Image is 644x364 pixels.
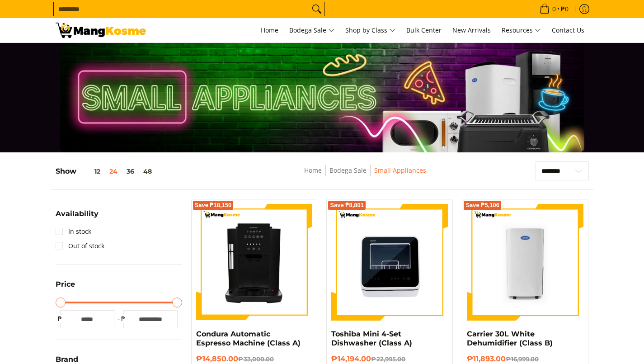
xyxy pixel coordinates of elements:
[552,26,584,34] span: Contact Us
[56,314,65,323] span: ₱
[310,2,324,16] button: Search
[329,166,367,175] a: Bodega Sale
[155,18,589,43] nav: Main Menu
[238,165,492,185] nav: Breadcrumbs
[56,167,156,176] h5: Show
[139,168,156,175] button: 48
[196,355,313,364] h6: ₱14,850.00
[196,330,301,347] a: Condura Automatic Espresso Machine (Class A)
[238,355,274,363] del: ₱33,000.00
[497,18,545,43] a: Resources
[56,239,104,253] a: Out of stock
[537,4,571,14] span: •
[448,18,495,43] a: New Arrivals
[465,203,499,208] span: Save ₱5,106
[331,355,448,364] h6: ₱14,194.00
[119,314,128,323] span: ₱
[506,355,539,363] del: ₱16,999.00
[406,26,442,34] span: Bulk Center
[304,166,322,175] a: Home
[547,18,589,43] a: Contact Us
[56,281,75,288] span: Price
[371,355,405,363] del: ₱22,995.00
[467,330,553,347] a: Carrier 30L White Dehumidifier (Class B)
[56,210,99,224] summary: Open
[56,281,75,295] summary: Open
[402,18,446,43] a: Bulk Center
[467,355,583,364] h6: ₱11,893.00
[195,203,232,208] span: Save ₱18,150
[122,168,139,175] button: 36
[331,330,412,347] a: Toshiba Mini 4-Set Dishwasher (Class A)
[56,23,146,38] img: Small Appliances l Mang Kosme: Home Appliances Warehouse Sale
[331,204,448,321] img: Toshiba Mini 4-Set Dishwasher (Class A)
[105,168,122,175] button: 24
[330,203,364,208] span: Save ₱8,801
[196,204,313,321] img: Condura Automatic Espresso Machine (Class A)
[452,26,491,34] span: New Arrivals
[559,6,570,12] span: ₱0
[56,210,99,217] span: Availability
[256,18,283,43] a: Home
[345,25,395,36] span: Shop by Class
[56,356,78,363] span: Brand
[285,18,339,43] a: Bodega Sale
[374,166,426,175] a: Small Appliances
[261,26,278,34] span: Home
[341,18,400,43] a: Shop by Class
[76,168,105,175] button: 12
[551,6,557,12] span: 0
[467,204,583,321] img: Carrier 30L White Dehumidifier (Class B)
[502,25,541,36] span: Resources
[289,25,334,36] span: Bodega Sale
[56,224,91,239] a: In stock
